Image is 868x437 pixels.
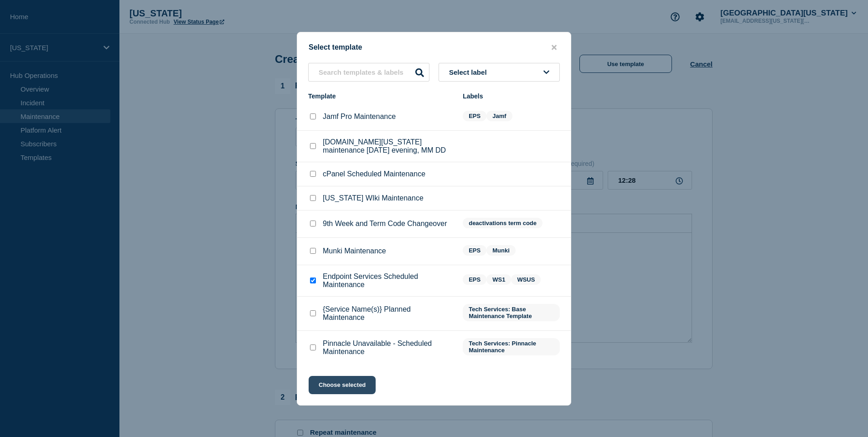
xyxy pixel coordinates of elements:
[463,304,560,321] span: Tech Services: Base Maintenance Template
[486,274,511,285] span: WS1
[486,111,512,121] span: Jamf
[310,113,316,119] input: Jamf Pro Maintenance checkbox
[463,245,486,256] span: EPS
[310,171,316,177] input: cPanel Scheduled Maintenance checkbox
[463,218,542,228] span: deactivations term code
[323,170,425,178] p: cPanel Scheduled Maintenance
[323,247,386,255] p: Munki Maintenance
[439,63,560,82] button: Select label
[308,63,429,82] input: Search templates & labels
[463,274,486,285] span: EPS
[297,43,571,52] div: Select template
[549,43,559,52] button: close button
[310,143,316,149] input: Publish.Illinois.Edu maintenance Wednesday evening, MM DD checkbox
[463,111,486,121] span: EPS
[308,93,454,100] div: Template
[486,245,516,256] span: Munki
[310,310,316,316] input: {Service Name(s)} Planned Maintenance checkbox
[310,344,316,350] input: Pinnacle Unavailable - Scheduled Maintenance checkbox
[310,221,316,226] input: 9th Week and Term Code Changeover checkbox
[449,68,491,76] span: Select label
[310,278,316,283] input: Endpoint Services Scheduled Maintenance checkbox
[323,113,396,121] p: Jamf Pro Maintenance
[323,138,454,154] p: [DOMAIN_NAME][US_STATE] maintenance [DATE] evening, MM DD
[323,220,447,228] p: 9th Week and Term Code Changeover
[511,274,541,285] span: WSUS
[309,376,376,394] button: Choose selected
[323,339,454,356] p: Pinnacle Unavailable - Scheduled Maintenance
[323,272,454,289] p: Endpoint Services Scheduled Maintenance
[323,194,424,202] p: [US_STATE] WIki Maintenance
[463,93,560,100] div: Labels
[310,195,316,201] input: Illinois WIki Maintenance checkbox
[310,248,316,254] input: Munki Maintenance checkbox
[463,338,560,355] span: Tech Services: Pinnacle Maintenance
[323,305,454,322] p: {Service Name(s)} Planned Maintenance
